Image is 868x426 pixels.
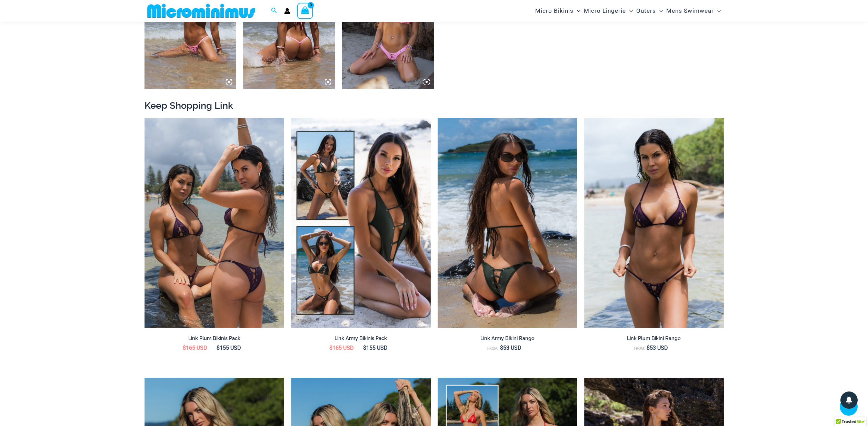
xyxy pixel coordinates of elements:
h2: Link Plum Bikini Range [584,335,724,342]
h2: Link Army Bikini Range [438,335,577,342]
span: Outers [636,2,656,20]
a: Bikini Pack PlumLink Plum 3070 Tri Top 4580 Micro 04Link Plum 3070 Tri Top 4580 Micro 04 [144,118,284,328]
h2: Link Army Bikinis Pack [291,335,431,342]
img: Link Army 3070 Tri Top 2031 Cheeky 10 [438,118,577,328]
h2: Link Plum Bikinis Pack [144,335,284,342]
span: Menu Toggle [626,2,633,20]
a: Link Plum 3070 Tri Top 4580 Micro 01Link Plum 3070 Tri Top 4580 Micro 05Link Plum 3070 Tri Top 45... [584,118,724,328]
span: $ [363,345,366,351]
bdi: 165 USD [183,345,207,351]
span: Menu Toggle [714,2,721,20]
span: Micro Bikinis [535,2,573,20]
a: Micro BikinisMenu ToggleMenu Toggle [533,2,582,20]
a: Link Plum Bikini Range [584,335,724,344]
img: Link Plum 3070 Tri Top 4580 Micro 01 [584,118,724,328]
span: From: [487,346,498,351]
bdi: 165 USD [329,345,354,351]
h2: Keep Shopping Link [144,99,724,112]
bdi: 155 USD [363,345,388,351]
bdi: 53 USD [647,345,668,351]
a: Account icon link [284,8,290,14]
img: MM SHOP LOGO FLAT [144,3,258,19]
span: $ [647,345,650,351]
a: Link Plum Bikinis Pack [144,335,284,344]
bdi: 155 USD [217,345,241,351]
a: Link Army PackLink Army 3070 Tri Top 2031 Cheeky 06Link Army 3070 Tri Top 2031 Cheeky 06 [291,118,431,328]
span: $ [217,345,220,351]
a: OutersMenu ToggleMenu Toggle [635,2,665,20]
a: Link Army Bikini Range [438,335,577,344]
span: Mens Swimwear [666,2,714,20]
a: Micro LingerieMenu ToggleMenu Toggle [582,2,635,20]
a: Link Army Bikinis Pack [291,335,431,344]
a: Search icon link [271,7,277,15]
span: From: [634,346,645,351]
img: Link Army Pack [291,118,431,328]
bdi: 53 USD [500,345,521,351]
nav: Site Navigation [532,1,724,21]
span: Micro Lingerie [584,2,626,20]
span: $ [183,345,186,351]
img: Bikini Pack Plum [144,118,284,328]
span: Menu Toggle [573,2,580,20]
a: Link Army 3070 Tri Top 2031 Cheeky 08Link Army 3070 Tri Top 2031 Cheeky 10Link Army 3070 Tri Top ... [438,118,577,328]
a: Mens SwimwearMenu ToggleMenu Toggle [665,2,722,20]
a: View Shopping Cart, empty [297,3,313,19]
span: Menu Toggle [656,2,663,20]
span: $ [329,345,332,351]
span: $ [500,345,503,351]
